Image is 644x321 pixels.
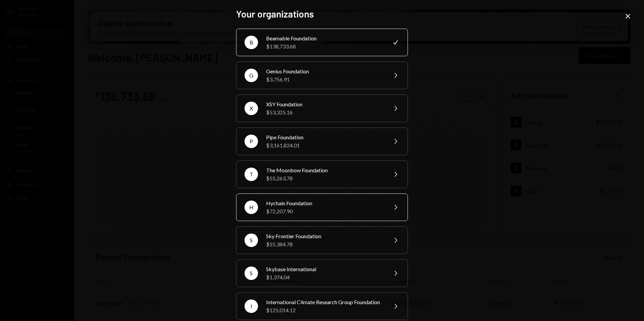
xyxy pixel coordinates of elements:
[245,234,258,247] div: S
[245,69,258,82] div: G
[236,128,408,155] button: PPipe Foundation$3,161,824.01
[266,240,383,248] div: $55,384.78
[236,259,408,287] button: SSkybase International$1,374.04
[266,306,383,314] div: $125,014.12
[236,29,408,56] button: BBeamable Foundation$138,733.68
[266,42,383,50] div: $138,733.68
[236,7,408,21] h2: Your organizations
[266,34,383,42] div: Beamable Foundation
[266,133,383,141] div: Pipe Foundation
[245,299,258,313] div: I
[266,199,383,207] div: Hychain Foundation
[245,135,258,148] div: P
[266,108,383,116] div: $53,325.16
[245,168,258,181] div: T
[266,273,383,281] div: $1,374.04
[266,174,383,182] div: $55,263.78
[266,67,383,75] div: Genius Foundation
[245,36,258,49] div: B
[245,102,258,115] div: X
[245,201,258,214] div: H
[266,166,383,174] div: The Moonbow Foundation
[245,266,258,280] div: S
[236,95,408,122] button: XXSY Foundation$53,325.16
[236,160,408,188] button: TThe Moonbow Foundation$55,263.78
[266,232,383,240] div: Sky Frontier Foundation
[236,226,408,254] button: SSky Frontier Foundation$55,384.78
[236,292,408,320] button: IInternational Climate Research Group Foundation$125,014.12
[266,298,383,306] div: International Climate Research Group Foundation
[236,193,408,221] button: HHychain Foundation$72,207.90
[266,75,383,83] div: $3,756.91
[266,141,383,149] div: $3,161,824.01
[266,265,383,273] div: Skybase International
[266,207,383,215] div: $72,207.90
[236,62,408,89] button: GGenius Foundation$3,756.91
[266,100,383,108] div: XSY Foundation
